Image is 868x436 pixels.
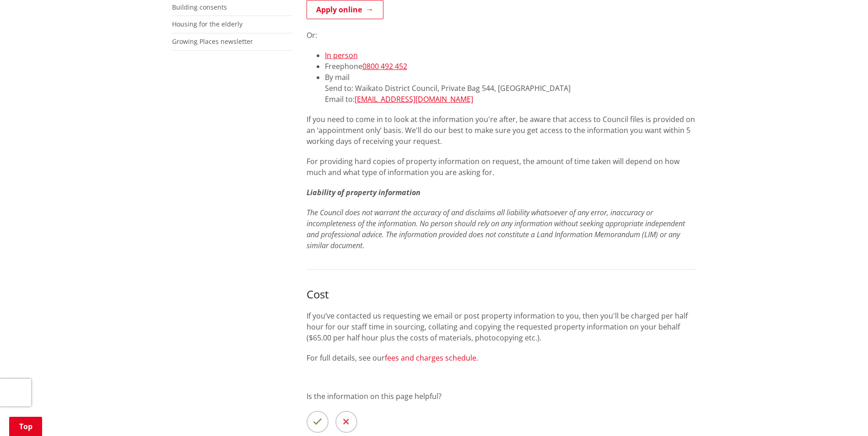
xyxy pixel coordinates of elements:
[172,37,253,46] a: Growing Places newsletter
[307,207,696,251] p: .
[325,50,358,60] a: In person
[385,353,476,363] a: fees and charges schedule
[307,30,696,41] p: Or:
[307,156,696,178] p: For providing hard copies of property information on request, the amount of time taken will depen...
[307,207,685,250] em: The Council does not warrant the accuracy of and disclaims all liability whatsoever of any error,...
[307,288,696,301] h3: Cost
[325,61,696,72] li: Freephone
[172,3,227,11] a: Building consents
[307,352,696,363] p: For full details, see our .
[362,61,407,71] a: 0800 492 452
[9,417,42,436] a: Top
[355,94,473,104] a: [EMAIL_ADDRESS][DOMAIN_NAME]
[307,310,696,343] p: If you’ve contacted us requesting we email or post property information to you, then you'll be ch...
[307,114,696,147] p: If you need to come in to look at the information you're after, be aware that access to Council f...
[172,20,243,28] a: Housing for the elderly
[325,72,696,105] li: By mail Send to: Waikato District Council, Private Bag 544, [GEOGRAPHIC_DATA] Email to:
[307,187,421,197] em: Liability of property information
[826,398,859,431] iframe: Messenger Launcher
[307,391,696,402] p: Is the information on this page helpful?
